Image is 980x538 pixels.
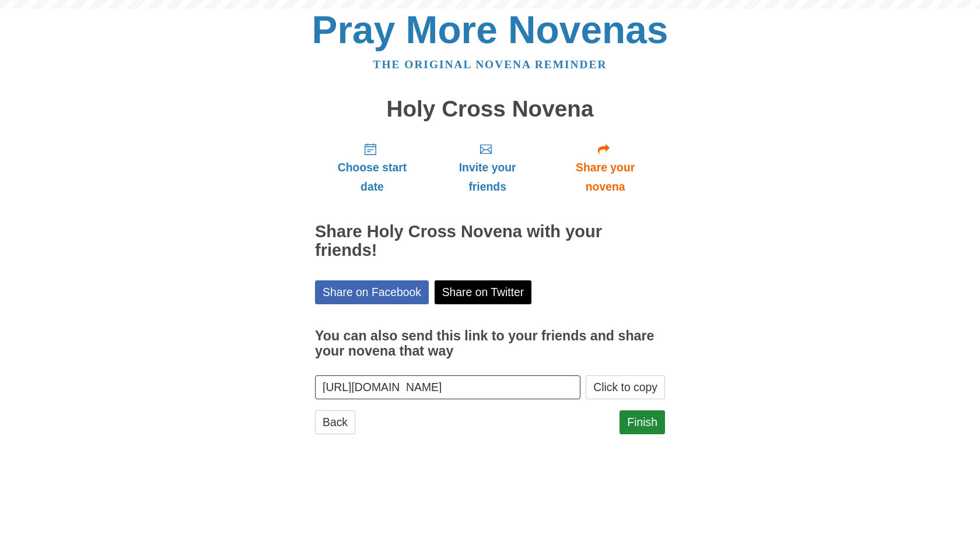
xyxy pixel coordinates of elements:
span: Choose start date [327,158,418,196]
a: Share on Twitter [435,280,532,304]
h3: You can also send this link to your friends and share your novena that way [315,329,665,358]
a: Pray More Novenas [312,8,668,51]
button: Click to copy [586,375,665,399]
a: The original novena reminder [373,58,607,71]
a: Back [315,410,355,434]
h2: Share Holy Cross Novena with your friends! [315,223,665,260]
h1: Holy Cross Novena [315,97,665,122]
a: Choose start date [315,133,429,202]
a: Share on Facebook [315,280,429,304]
a: Finish [619,410,665,434]
a: Invite your friends [429,133,545,202]
a: Share your novena [545,133,665,202]
span: Share your novena [557,158,653,196]
span: Invite your friends [441,158,534,196]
